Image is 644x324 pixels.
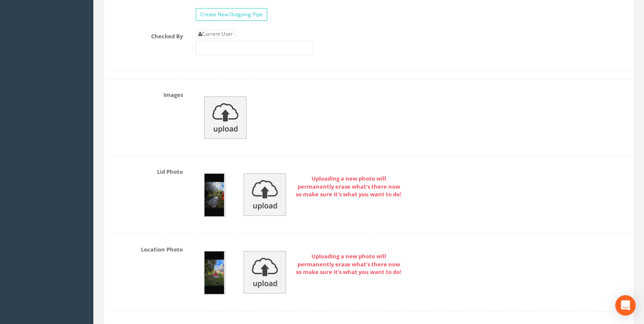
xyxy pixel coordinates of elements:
strong: Uploading a new photo will permanently erase what's there now so make sure it's what you want to do! [296,175,401,198]
img: upload_icon.png [244,251,286,293]
label: Lid Photo [100,165,189,176]
img: upload_icon.png [204,96,246,139]
a: Create New Outgoing Pipe [196,8,267,21]
img: c1497890-c191-6a31-5cdb-c2d1d1a5672f_239606af-794b-e816-47df-295f6f845a64.jpg [204,174,224,216]
a: Current User [196,29,235,39]
img: upload_icon.png [244,173,286,216]
label: Checked By [100,29,189,40]
strong: Uploading a new photo will permanently erase what's there now so make sure it's what you want to do! [296,252,401,276]
label: Location Photo [100,242,189,254]
label: Images [100,88,189,99]
img: c1497890-c191-6a31-5cdb-c2d1d1a5672f_b934d920-8112-fbe0-9d97-9ae834c05e6c.jpg [204,251,224,294]
div: Open Intercom Messenger [615,295,636,316]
